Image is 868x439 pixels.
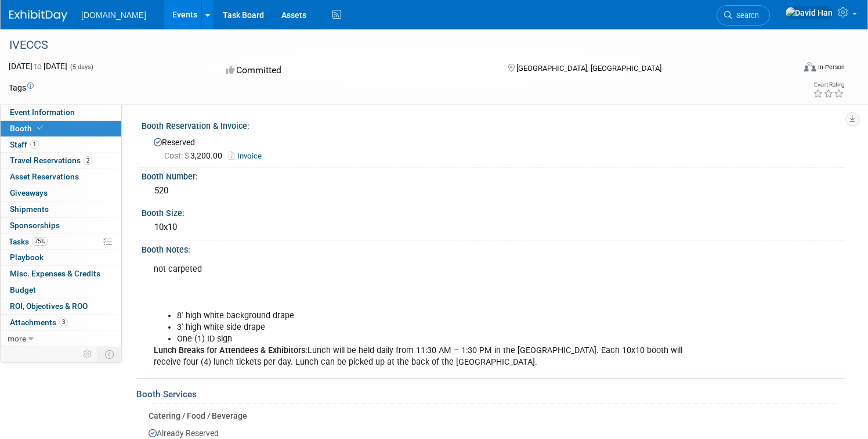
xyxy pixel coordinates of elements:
[37,125,43,131] i: Booth reservation complete
[10,221,60,230] span: Sponsorships
[32,237,48,246] span: 75%
[32,62,44,71] span: to
[1,266,121,282] a: Misc. Expenses & Credits
[78,347,98,362] td: Personalize Event Tab Strip
[732,11,759,20] span: Search
[1,331,121,347] a: more
[1,298,121,314] a: ROI, Objectives & ROO
[1,105,121,120] a: Event Information
[81,10,146,20] span: [DOMAIN_NAME]
[10,318,68,327] span: Attachments
[9,237,48,246] span: Tasks
[10,124,45,133] span: Booth
[1,218,121,233] a: Sponsorships
[164,151,190,160] span: Cost: $
[1,185,121,201] a: Giveaways
[222,60,489,81] div: Committed
[142,168,845,182] div: Booth Number:
[1,153,121,168] a: Travel Reservations2
[59,318,68,326] span: 3
[142,241,845,256] div: Booth Notes:
[1,250,121,265] a: Playbook
[1,121,121,136] a: Booth
[154,346,308,355] b: Lunch Breaks for Attendees & Exhibitors:
[5,35,773,56] div: IVECCS
[10,188,48,197] span: Giveaways
[717,5,770,26] a: Search
[150,182,836,200] div: 520
[10,269,100,278] span: Misc. Expenses & Credits
[150,134,836,162] div: Reserved
[10,204,49,214] span: Shipments
[9,82,34,93] td: Tags
[149,410,836,422] div: Catering / Food / Beverage
[720,60,845,78] div: Event Format
[785,6,833,19] img: David Han
[8,334,26,343] span: more
[136,388,845,401] div: Booth Services
[516,64,661,73] span: [GEOGRAPHIC_DATA], [GEOGRAPHIC_DATA]
[10,156,92,165] span: Travel Reservations
[10,253,44,262] span: Playbook
[10,301,88,311] span: ROI, Objectives & ROO
[818,63,845,71] div: In-Person
[229,152,267,160] a: Invoice
[177,333,702,345] li: One (1) ID sign
[177,322,702,333] li: 3' high white side drape
[10,140,39,149] span: Staff
[813,82,844,88] div: Event Rating
[10,285,36,294] span: Budget
[142,117,845,132] div: Booth Reservation & Invoice:
[98,347,122,362] td: Toggle Event Tabs
[177,310,702,322] li: 8' high white background drape
[150,218,836,236] div: 10x10
[1,282,121,298] a: Budget
[30,140,39,149] span: 1
[1,234,121,250] a: Tasks75%
[142,204,845,219] div: Booth Size:
[1,137,121,153] a: Staff1
[84,156,92,165] span: 2
[146,258,709,375] div: not carpeted Lunch will be held daily from 11:30 AM – 1:30 PM in the [GEOGRAPHIC_DATA]. Each 10x1...
[1,169,121,185] a: Asset Reservations
[1,315,121,330] a: Attachments3
[10,172,79,181] span: Asset Reservations
[9,10,67,21] img: ExhibitDay
[9,62,67,71] span: [DATE] [DATE]
[10,107,75,117] span: Event Information
[804,62,816,71] img: Format-Inperson.png
[164,151,227,160] span: 3,200.00
[69,63,93,71] span: (5 days)
[1,201,121,217] a: Shipments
